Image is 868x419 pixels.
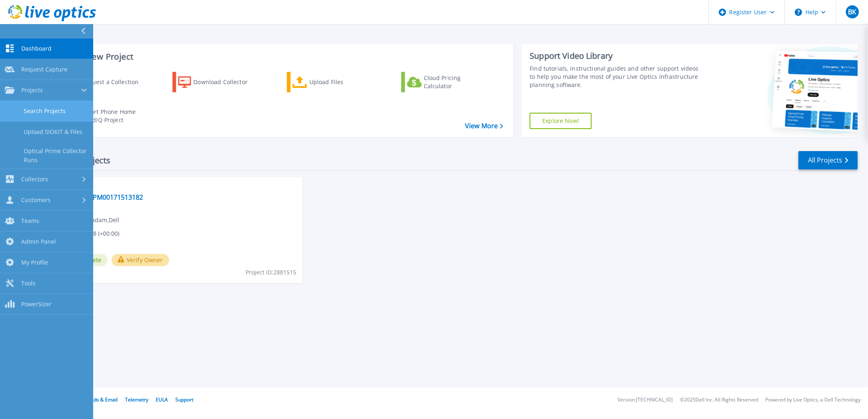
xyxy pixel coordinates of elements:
span: Tools [21,280,36,287]
a: Cloud Pricing Calculator [401,72,492,92]
a: Test_BK_APM00171513182 [62,193,143,201]
a: Request a Collection [58,72,149,92]
div: Import Phone Home CloudIQ Project [80,108,144,124]
h3: Start a New Project [58,52,503,61]
span: Projects [21,87,43,94]
span: Customers [21,196,51,204]
li: Powered by Live Optics, a Dell Technology [765,397,861,403]
a: Ads & Email [90,396,118,403]
a: Upload Files [287,72,378,92]
span: Dashboard [21,45,51,52]
span: BK [848,9,856,15]
span: My Profile [21,259,48,266]
li: © 2025 Dell Inc. All Rights Reserved [680,397,758,403]
div: Download Collector [193,74,259,90]
a: Explore Now! [530,113,592,129]
span: PowerSizer [21,301,51,308]
a: Telemetry [125,396,148,403]
span: Request Capture [21,66,67,73]
a: View More [465,122,503,130]
span: Data Domain [62,182,298,191]
div: Request a Collection [81,74,147,90]
div: Upload Files [309,74,375,90]
div: Support Video Library [530,51,702,61]
span: Teams [21,217,39,225]
a: Download Collector [172,72,264,92]
li: Version: [TECHNICAL_ID] [617,397,673,403]
span: Project ID: 2881515 [246,268,296,277]
a: All Projects [799,151,858,169]
span: Collectors [21,176,48,183]
div: Find tutorials, instructional guides and other support videos to help you make the most of your L... [530,65,702,89]
a: EULA [156,396,168,403]
div: Cloud Pricing Calculator [424,74,489,90]
button: Verify Owner [112,254,169,266]
a: Support [175,396,193,403]
span: Admin Panel [21,238,56,245]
